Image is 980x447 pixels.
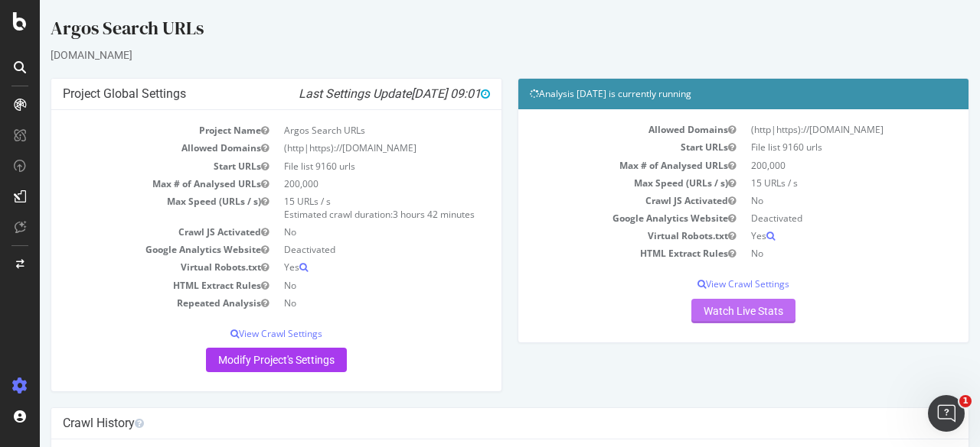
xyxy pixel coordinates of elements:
td: Google Analytics Website [23,241,237,258]
h4: Analysis [DATE] is currently running [490,86,917,102]
span: 3 hours 42 minutes [353,208,435,221]
a: Modify Project's Settings [166,348,307,372]
div: Argos Search URLs [11,15,929,47]
td: 200,000 [704,157,917,174]
td: Start URLs [490,138,704,156]
td: HTML Extract Rules [23,277,237,294]
h4: Crawl History [23,416,917,431]
h4: Project Global Settings [23,86,450,102]
iframe: Intercom live chat [928,395,965,432]
td: Crawl JS Activated [23,223,237,241]
td: (http|https)://[DOMAIN_NAME] [704,121,917,138]
td: 200,000 [237,175,450,193]
td: No [237,294,450,312]
td: Deactivated [704,209,917,227]
td: Yes [704,227,917,245]
td: No [704,245,917,262]
span: [DATE] 09:01 [371,86,450,101]
td: Max Speed (URLs / s) [23,193,237,223]
td: Repeated Analysis [23,294,237,312]
div: [DOMAIN_NAME] [11,47,929,63]
td: HTML Extract Rules [490,245,704,262]
p: View Crawl Settings [490,277,917,290]
td: Yes [237,258,450,276]
td: Virtual Robots.txt [23,258,237,276]
td: Start URLs [23,157,237,175]
td: File list 9160 urls [237,157,450,175]
i: Last Settings Update [259,86,450,102]
td: Max # of Analysed URLs [490,157,704,174]
td: 15 URLs / s Estimated crawl duration: [237,193,450,223]
td: Project Name [23,121,237,139]
td: File list 9160 urls [704,138,917,156]
td: Allowed Domains [23,139,237,157]
td: Google Analytics Website [490,209,704,227]
td: Max Speed (URLs / s) [490,174,704,192]
td: No [237,277,450,294]
td: No [704,192,917,209]
a: Watch Live Stats [652,299,756,323]
td: Allowed Domains [490,121,704,138]
td: (http|https)://[DOMAIN_NAME] [237,139,450,157]
td: Crawl JS Activated [490,192,704,209]
td: Argos Search URLs [237,121,450,139]
td: Deactivated [237,241,450,258]
span: 1 [959,395,972,407]
p: View Crawl Settings [23,327,450,340]
td: Virtual Robots.txt [490,227,704,245]
td: 15 URLs / s [704,174,917,192]
td: No [237,223,450,241]
td: Max # of Analysed URLs [23,175,237,193]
